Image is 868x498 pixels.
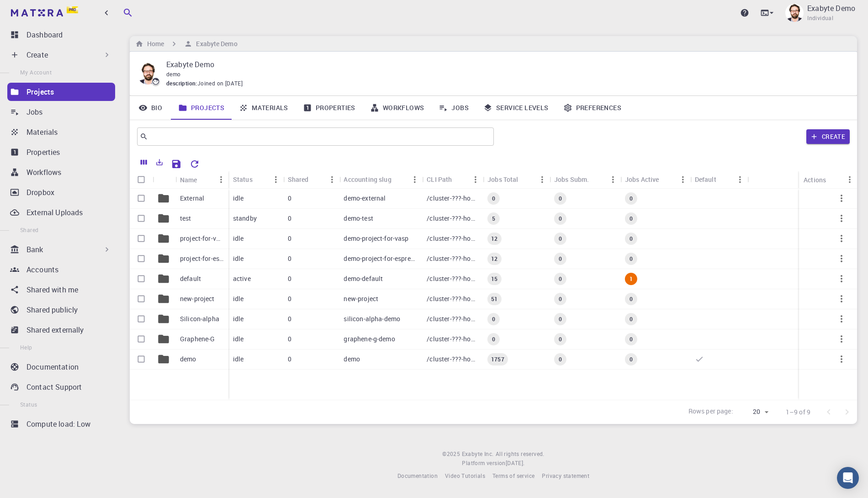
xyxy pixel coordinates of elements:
div: Status [233,170,253,188]
div: Shared [288,170,309,188]
span: 0 [488,195,499,202]
nav: breadcrumb [133,39,239,49]
p: Jobs [26,106,43,117]
span: 15 [487,275,501,283]
a: Pro [9,5,82,20]
span: Joined on [DATE] [197,79,243,88]
p: idle [233,334,244,344]
a: External Uploads [7,203,115,222]
p: demo-external [344,194,386,203]
p: 0 [288,294,291,303]
p: demo-test [344,214,373,223]
p: External [180,194,204,203]
span: 0 [626,195,636,202]
span: 0 [626,335,636,343]
span: Video Tutorials [445,472,485,479]
p: Accounts [26,264,58,275]
button: Sort [309,172,323,187]
div: Actions [799,171,857,189]
button: Sort [392,172,406,187]
a: Bio [130,96,171,120]
button: Menu [676,172,690,187]
div: Bank [7,240,115,259]
button: Menu [214,172,228,187]
a: Workflows [7,163,115,181]
span: 0 [555,335,566,343]
button: Columns [136,155,152,170]
div: Icon [153,171,175,189]
div: Default [695,170,716,188]
p: Properties [26,147,60,158]
span: Individual [807,14,833,23]
p: Projects [26,86,54,97]
div: Jobs Active [625,170,659,188]
p: 0 [288,355,291,364]
p: Dropbox [26,187,54,198]
span: 0 [555,355,566,363]
p: Dashboard [26,29,63,40]
button: Menu [842,172,857,187]
p: standby [233,214,257,223]
a: Projects [171,96,232,120]
a: Terms of service [492,472,535,481]
p: demo-project-for-vasp [344,234,408,243]
a: Dashboard [7,26,115,44]
span: 5 [488,215,499,223]
p: Bank [26,244,43,255]
p: /cluster-???-home/demo/demo-project-for-vasp [427,234,478,243]
p: /cluster-???-home/demo/demo-default [427,274,478,283]
p: default [180,274,201,283]
div: Jobs Active [620,170,690,188]
div: Open Intercom Messenger [837,467,859,489]
a: Workflows [363,96,432,120]
span: 0 [626,355,636,363]
p: 0 [288,214,291,223]
p: idle [233,314,244,323]
p: Rows per page: [688,407,733,417]
span: 0 [626,295,636,303]
button: Menu [606,172,620,187]
button: Menu [269,172,283,187]
span: 0 [555,255,566,263]
span: Shared [20,226,38,233]
span: demo [166,70,181,78]
span: 0 [555,215,566,223]
p: idle [233,234,244,243]
button: Create [806,129,850,144]
span: 1757 [487,355,508,363]
p: Exabyte Demo [807,3,855,14]
a: Privacy statement [542,472,589,481]
p: silicon-alpha-demo [344,314,400,323]
a: Service Levels [476,96,556,120]
p: idle [233,194,244,203]
span: 0 [626,315,636,323]
button: Menu [468,172,483,187]
p: 0 [288,234,291,243]
span: 51 [487,295,501,303]
p: 0 [288,274,291,283]
p: /cluster-???-home/demo/demo [427,355,478,364]
p: new-project [180,294,215,303]
div: Accounting slug [339,170,422,188]
span: Pro [69,7,76,12]
button: Sort [197,172,212,187]
div: CLI Path [427,170,452,188]
span: Privacy statement [542,472,589,479]
div: Shared [283,170,339,188]
a: Properties [296,96,363,120]
p: /cluster-???-home/demo/new-project [427,294,478,303]
div: Accounting slug [344,170,391,188]
div: Name [180,171,197,189]
p: /cluster-???-home/demo/demo-external [427,194,478,203]
h6: Home [143,39,164,49]
a: Accounts [7,260,115,279]
span: 0 [626,215,636,223]
p: Materials [26,127,58,138]
span: 0 [626,255,636,263]
button: Save Explorer Settings [167,155,185,173]
span: 12 [487,235,501,243]
img: Exabyte Demo [785,4,804,22]
span: description : [166,79,197,88]
a: Materials [232,96,296,120]
div: Name [175,171,228,189]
